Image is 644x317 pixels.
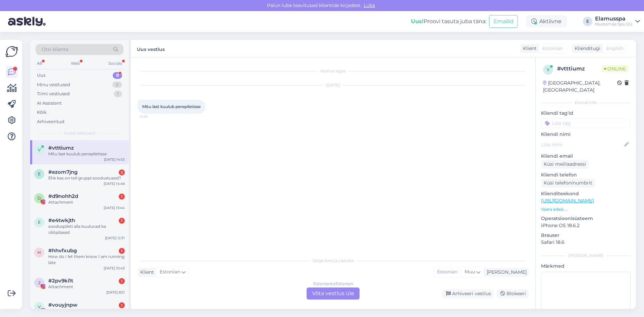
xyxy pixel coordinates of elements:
span: Mitu last kuulub perepiletisse [142,104,201,109]
div: [DATE] 8:51 [106,290,125,295]
span: d [38,196,41,201]
div: Estonian to Estonian [313,281,353,287]
div: Kõik [37,109,47,116]
div: 1 [114,91,122,97]
div: Estonian [434,267,461,277]
p: iPhone OS 18.6.2 [541,222,631,229]
span: 2 [38,280,41,285]
span: English [606,45,624,52]
input: Lisa tag [541,118,631,128]
div: Attachment [48,284,125,290]
div: sooduspileti alla kuuluvad ka üliõpilased [48,223,125,235]
span: #hhvfxubg [48,248,77,254]
div: 1 [119,218,125,224]
div: 1 [119,194,125,200]
div: E [583,17,592,26]
div: Klienditugi [572,45,600,52]
div: Klient [520,45,537,52]
a: ElamusspaMustamäe Spa OÜ [595,16,640,27]
p: Märkmed [541,263,631,270]
b: Uus! [411,18,424,24]
div: [DATE] 14:53 [104,157,125,162]
div: 8 [113,72,122,79]
div: Socials [107,59,123,68]
div: Tiimi vestlused [37,91,70,97]
label: Uus vestlus [137,44,165,53]
div: Võta vestlus üle [307,287,360,300]
span: v [547,67,549,72]
span: Estonian [160,268,180,276]
div: Aktiivne [526,15,567,28]
span: #e4twkjth [48,217,75,223]
span: Estonian [542,45,563,52]
span: 14:53 [140,114,165,119]
div: Klient [138,269,154,276]
a: [URL][DOMAIN_NAME] [541,198,594,204]
span: Muu [465,269,475,275]
span: h [38,250,41,255]
div: Vestlus algas [138,68,529,74]
div: Attachment [48,308,125,314]
span: v [38,304,41,309]
p: Operatsioonisüsteem [541,215,631,222]
div: Arhiveeri vestlus [442,289,494,298]
p: Klienditeekond [541,190,631,197]
div: AI Assistent [37,100,62,107]
p: Kliendi nimi [541,131,631,138]
div: Proovi tasuta juba täna: [411,17,486,25]
div: Arhiveeritud [37,118,64,125]
div: 1 [119,248,125,254]
div: Mustamäe Spa OÜ [595,21,633,27]
p: Brauser [541,232,631,239]
div: All [36,59,43,68]
div: 0 [112,82,122,88]
div: Elamusspa [595,16,633,21]
span: Luba [362,2,377,8]
p: Safari 18.6 [541,239,631,246]
div: # vtttiumz [557,65,601,73]
p: Kliendi telefon [541,171,631,178]
span: Online [601,65,629,72]
span: #d9nohh2d [48,193,78,199]
div: [PERSON_NAME] [484,269,527,276]
div: [DATE] 10:43 [104,266,125,271]
span: #vtttiumz [48,145,74,151]
div: [GEOGRAPHIC_DATA], [GEOGRAPHIC_DATA] [543,80,617,94]
p: Kliendi tag'id [541,110,631,117]
div: [PERSON_NAME] [541,253,631,259]
div: Blokeeri [496,289,529,298]
span: #ezom7jng [48,169,77,175]
span: Otsi kliente [42,46,68,53]
span: e [38,220,41,225]
span: Uued vestlused [64,130,95,136]
div: 1 [119,278,125,284]
div: Mitu last kuulub perepiletisse [48,151,125,157]
span: v [38,147,41,152]
div: Minu vestlused [37,82,70,88]
div: [DATE] [138,82,529,88]
div: Attachment [48,199,125,205]
div: Küsi telefoninumbrit [541,178,595,188]
input: Lisa nimi [541,141,623,148]
div: Valige keel ja vastake [138,258,529,264]
div: 1 [119,302,125,308]
img: Askly Logo [5,45,18,58]
div: Web [69,59,81,68]
div: Ehk kas on teil gruppi soodustused? [48,175,125,181]
span: e [38,171,41,176]
div: Küsi meiliaadressi [541,160,589,169]
div: Kliendi info [541,100,631,106]
span: #2pv9ki1t [48,278,73,284]
div: [DATE] 14:46 [104,181,125,186]
p: Kliendi email [541,153,631,160]
button: Emailid [489,15,518,28]
div: [DATE] 12:31 [105,235,125,241]
div: 2 [119,169,125,175]
p: Vaata edasi ... [541,206,631,212]
span: #vouyjnpw [48,302,77,308]
div: [DATE] 13:44 [104,205,125,210]
div: Uus [37,72,46,79]
div: How do I let them know I am running late [48,254,125,266]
